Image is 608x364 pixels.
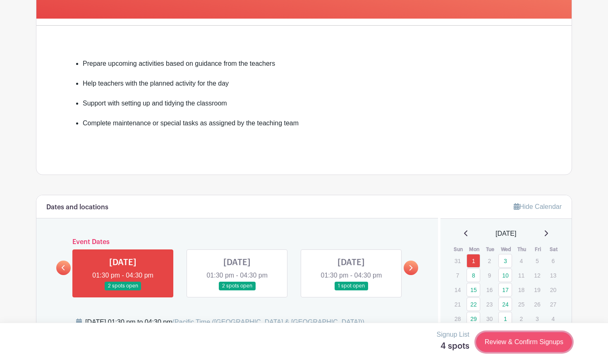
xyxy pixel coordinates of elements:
p: 13 [546,269,560,282]
a: 15 [467,283,480,297]
p: 6 [546,254,560,267]
p: 16 [483,283,496,296]
li: Prepare upcoming activities based on guidance from the teachers [83,59,532,79]
p: 2 [515,312,528,325]
div: [DATE] 01:30 pm to 04:30 pm [85,317,364,327]
p: Signup List [437,330,469,340]
a: Hide Calendar [514,203,562,210]
th: Tue [482,245,498,254]
a: 8 [467,268,480,282]
a: 10 [498,268,512,282]
p: 23 [483,298,496,311]
p: 27 [546,298,560,311]
a: 29 [467,312,480,326]
li: Help teachers with the planned activity for the day [83,79,532,98]
p: 28 [451,312,464,325]
span: (Pacific Time ([GEOGRAPHIC_DATA] & [GEOGRAPHIC_DATA])) [172,318,364,326]
p: 21 [451,298,464,311]
th: Wed [498,245,514,254]
h6: Dates and locations [46,204,108,211]
a: Review & Confirm Signups [476,332,572,352]
p: 20 [546,283,560,296]
p: 4 [546,312,560,325]
p: 31 [451,254,464,267]
a: 17 [498,283,512,297]
p: 7 [451,269,464,282]
th: Sun [450,245,467,254]
span: [DATE] [495,229,516,239]
p: 30 [483,312,496,325]
p: 11 [515,269,528,282]
h5: 4 spots [437,341,469,351]
a: 24 [498,297,512,311]
p: 18 [515,283,528,296]
th: Fri [530,245,546,254]
p: 19 [530,283,544,296]
p: 5 [530,254,544,267]
li: Complete maintenance or special tasks as assigned by the teaching team [83,118,532,138]
p: 26 [530,298,544,311]
p: 25 [515,298,528,311]
p: 14 [451,283,464,296]
li: Support with setting up and tidying the classroom [83,98,532,118]
a: 1 [467,254,480,268]
p: 2 [483,254,496,267]
th: Sat [546,245,562,254]
a: 1 [498,312,512,326]
a: 3 [498,254,512,268]
p: 4 [515,254,528,267]
a: 22 [467,297,480,311]
th: Mon [466,245,482,254]
p: 3 [530,312,544,325]
th: Thu [514,245,530,254]
p: 9 [483,269,496,282]
p: 12 [530,269,544,282]
h6: Event Dates [71,238,404,246]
